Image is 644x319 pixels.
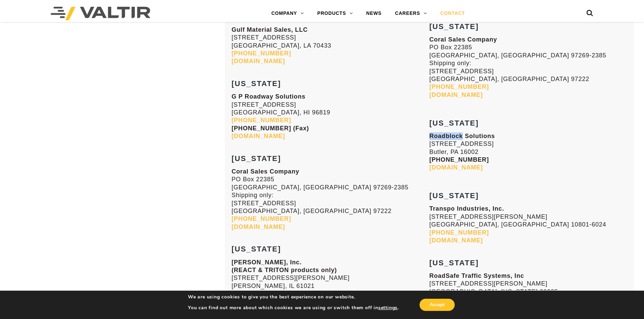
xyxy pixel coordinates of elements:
strong: [PHONE_NUMBER] (Fax) [232,125,309,132]
a: [PHONE_NUMBER] [232,117,291,124]
a: [PHONE_NUMBER] [232,50,291,57]
strong: Transpo Industries, Inc. [429,205,504,212]
p: [STREET_ADDRESS][PERSON_NAME] [GEOGRAPHIC_DATA], [GEOGRAPHIC_DATA] 10801-6024 [429,205,627,244]
a: [DOMAIN_NAME] [232,223,285,230]
strong: [US_STATE] [429,191,479,200]
strong: RoadSafe Traffic Systems, Inc [429,272,524,279]
a: [DOMAIN_NAME] [429,164,483,171]
p: PO Box 22385 [GEOGRAPHIC_DATA], [GEOGRAPHIC_DATA] 97269-2385 Shipping only: [STREET_ADDRESS] [GEO... [232,168,429,231]
a: COMPANY [265,7,311,20]
strong: [US_STATE] [429,22,479,31]
p: [STREET_ADDRESS] [GEOGRAPHIC_DATA], HI 96819 [232,93,429,140]
a: CONTACT [433,7,472,20]
button: Accept [420,299,455,311]
strong: [US_STATE] [429,259,479,267]
strong: [US_STATE] [232,245,281,253]
a: CAREERS [388,7,434,20]
p: We are using cookies to give you the best experience on our website. [188,294,399,300]
strong: Coral Sales Company [429,36,497,43]
img: Valtir [51,7,150,20]
p: You can find out more about which cookies we are using or switch them off in . [188,305,399,311]
p: [STREET_ADDRESS][PERSON_NAME] [PERSON_NAME], IL 61021 [232,259,429,314]
strong: [US_STATE] [232,154,281,163]
strong: Coral Sales Company [232,168,299,175]
strong: [US_STATE] [232,79,281,88]
a: [DOMAIN_NAME] [232,133,285,139]
button: settings [378,305,398,311]
strong: G P Roadway Solutions [232,93,306,100]
p: [STREET_ADDRESS] [GEOGRAPHIC_DATA], LA 70433 [232,26,429,65]
a: [DOMAIN_NAME] [429,237,483,244]
a: PRODUCTS [311,7,360,20]
strong: [PHONE_NUMBER] [429,156,489,163]
a: [DOMAIN_NAME] [232,58,285,64]
p: [STREET_ADDRESS] Butler, PA 16002 [429,132,627,172]
a: [DOMAIN_NAME] [429,91,483,98]
a: [PHONE_NUMBER] [232,215,291,222]
a: [PHONE_NUMBER] [429,229,489,236]
strong: Roadblock Solutions [429,133,495,139]
a: [PHONE_NUMBER] [429,83,489,90]
strong: (REACT & TRITON products only) [232,267,337,273]
a: NEWS [359,7,388,20]
p: PO Box 22385 [GEOGRAPHIC_DATA], [GEOGRAPHIC_DATA] 97269-2385 Shipping only: [STREET_ADDRESS] [GEO... [429,36,627,99]
strong: [US_STATE] [429,119,479,127]
strong: [PERSON_NAME], Inc. [232,259,302,266]
strong: Gulf Material Sales, LLC [232,26,308,33]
